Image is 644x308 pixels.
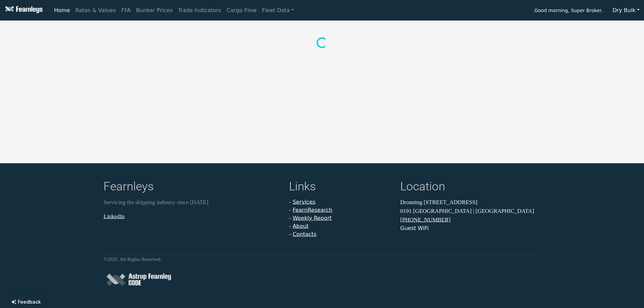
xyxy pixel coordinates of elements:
li: - [289,206,392,214]
a: Fleet Data [259,4,297,17]
a: LinkedIn [104,213,124,219]
img: Fearnleys Logo [3,6,42,14]
h4: Links [289,180,392,195]
li: - [289,198,392,206]
a: Trade Indicators [175,4,224,17]
button: Dry Bulk [608,4,644,17]
a: [PHONE_NUMBER] [400,217,450,223]
li: - [289,222,392,230]
li: - [289,230,392,238]
h4: Location [400,180,540,195]
a: Weekly Report [293,215,332,221]
a: FFA [119,4,134,17]
p: Dronning [STREET_ADDRESS] [400,198,540,207]
p: 0191 [GEOGRAPHIC_DATA] | [GEOGRAPHIC_DATA] [400,206,540,215]
a: Bunker Prices [133,4,175,17]
a: About [293,223,309,229]
a: Services [293,199,315,205]
a: Home [51,4,72,17]
span: Good morning, Super Broker. [534,5,603,17]
button: Guest WiFi [400,224,429,232]
a: FearnResearch [293,207,332,213]
p: Servicing the shipping industry since [DATE] [104,198,281,207]
a: Contacts [293,231,317,237]
a: Rates & Values [73,4,119,17]
a: Cargo Flow [224,4,259,17]
h4: Fearnleys [104,180,281,195]
li: - [289,214,392,222]
small: © 2025 . All Rights Reserved. [104,257,162,262]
